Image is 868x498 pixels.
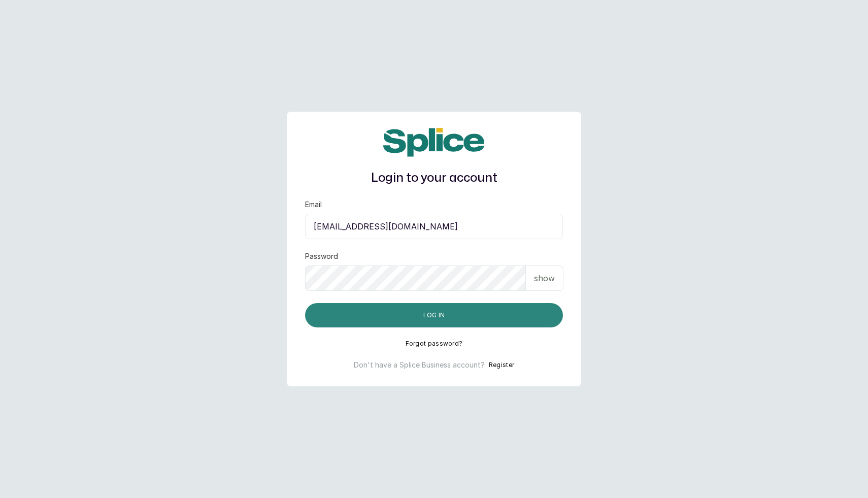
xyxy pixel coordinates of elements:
label: Email [305,200,322,210]
button: Log in [305,303,563,327]
input: email@acme.com [305,214,563,239]
button: Register [489,360,514,370]
p: show [534,272,555,284]
h1: Login to your account [305,169,563,187]
button: Forgot password? [406,340,463,348]
p: Don't have a Splice Business account? [354,360,485,370]
label: Password [305,251,338,261]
